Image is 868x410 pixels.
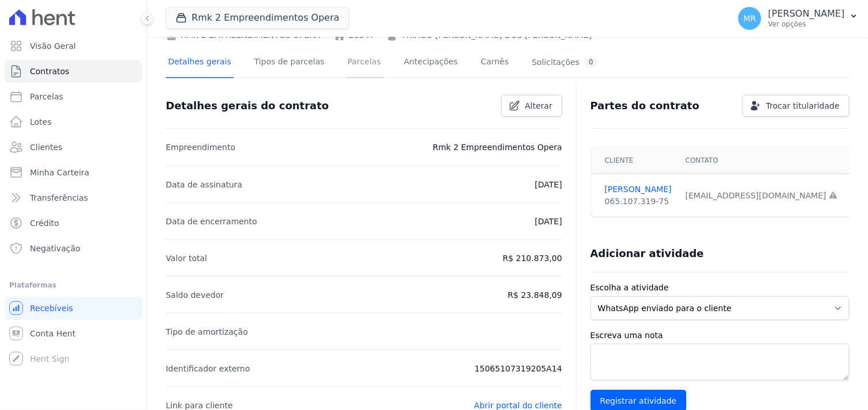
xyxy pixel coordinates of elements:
span: MR [744,14,756,22]
p: Data de encerramento [166,214,257,228]
span: Minha Carteira [30,167,89,178]
a: Parcelas [345,48,383,78]
div: 065.107.319-75 [605,196,672,208]
p: Rmk 2 Empreendimentos Opera [433,140,562,154]
span: Negativação [30,243,81,254]
a: Antecipações [402,48,460,78]
p: 15065107319205A14 [475,362,562,375]
a: Trocar titularidade [743,95,850,117]
label: Escreva uma nota [591,329,850,342]
span: Recebíveis [30,302,73,314]
div: [EMAIL_ADDRESS][DOMAIN_NAME] [686,190,838,202]
p: [PERSON_NAME] [768,8,845,20]
a: [PERSON_NAME] [605,183,672,196]
div: Solicitações [532,57,598,68]
button: MR [PERSON_NAME] Ver opções [729,2,868,35]
span: Clientes [30,141,62,153]
a: Tipos de parcelas [252,48,327,78]
a: Recebíveis [5,297,142,320]
a: Detalhes gerais [166,48,234,78]
a: Alterar [501,95,562,117]
p: Valor total [166,251,207,265]
button: Rmk 2 Empreendimentos Opera [166,7,349,29]
a: Minha Carteira [5,161,142,184]
a: Crédito [5,212,142,235]
span: Trocar titularidade [766,100,840,112]
p: [DATE] [535,178,562,191]
a: Solicitações0 [530,48,600,78]
span: Alterar [525,100,553,112]
a: Parcelas [5,85,142,108]
a: Clientes [5,136,142,159]
a: Contratos [5,60,142,83]
p: Empreendimento [166,140,235,154]
p: Data de assinatura [166,178,242,191]
p: [DATE] [535,214,562,228]
th: Cliente [591,147,679,174]
span: Contratos [30,66,69,77]
div: Plataformas [9,278,138,292]
p: Saldo devedor [166,288,224,302]
a: Abrir portal do cliente [474,401,562,410]
a: Conta Hent [5,322,142,345]
a: Negativação [5,237,142,260]
h3: Partes do contrato [591,99,700,113]
span: Transferências [30,192,88,204]
a: Carnês [478,48,511,78]
a: Lotes [5,110,142,133]
span: Lotes [30,116,52,128]
span: Visão Geral [30,40,76,52]
div: 0 [584,57,598,68]
th: Contato [679,147,845,174]
p: Identificador externo [166,362,250,375]
span: Crédito [30,217,59,229]
span: Conta Hent [30,328,75,339]
a: Transferências [5,186,142,209]
h3: Detalhes gerais do contrato [166,99,329,113]
p: Tipo de amortização [166,325,248,339]
a: Visão Geral [5,35,142,58]
h3: Adicionar atividade [591,247,704,260]
p: R$ 210.873,00 [503,251,562,265]
label: Escolha a atividade [591,282,850,294]
p: R$ 23.848,09 [508,288,562,302]
p: Ver opções [768,20,845,29]
span: Parcelas [30,91,63,102]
